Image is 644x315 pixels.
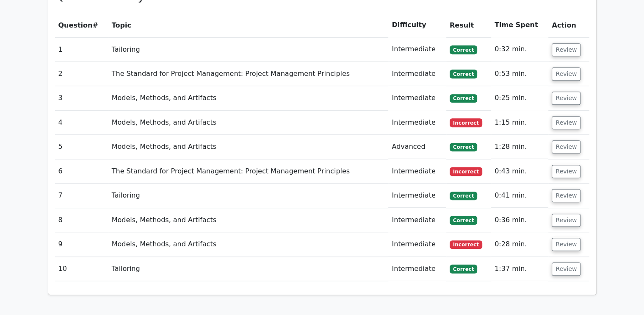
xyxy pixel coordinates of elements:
th: Action [548,13,589,37]
span: Correct [450,192,477,200]
td: 1:28 min. [491,135,548,159]
th: # [55,13,108,37]
td: 0:28 min. [491,232,548,256]
td: 1 [55,37,108,61]
button: Review [552,67,580,81]
td: Models, Methods, and Artifacts [108,86,389,110]
button: Review [552,140,580,153]
td: Models, Methods, and Artifacts [108,135,389,159]
td: Intermediate [388,62,446,86]
button: Review [552,238,580,251]
td: Intermediate [388,257,446,281]
td: Advanced [388,135,446,159]
td: 0:41 min. [491,184,548,208]
td: 0:25 min. [491,86,548,110]
th: Time Spent [491,13,548,37]
button: Review [552,116,580,129]
td: 1:15 min. [491,111,548,135]
span: Correct [450,216,477,224]
td: 7 [55,184,108,208]
span: Correct [450,143,477,151]
span: Correct [450,265,477,273]
td: Models, Methods, and Artifacts [108,111,389,135]
td: 9 [55,232,108,256]
td: Intermediate [388,111,446,135]
td: 8 [55,208,108,232]
td: The Standard for Project Management: Project Management Principles [108,62,389,86]
td: Intermediate [388,86,446,110]
th: Result [446,13,491,37]
td: 6 [55,159,108,184]
td: 2 [55,62,108,86]
td: Models, Methods, and Artifacts [108,232,389,256]
th: Difficulty [388,13,446,37]
span: Correct [450,94,477,103]
span: Incorrect [450,167,482,176]
td: Tailoring [108,184,389,208]
button: Review [552,165,580,178]
span: Incorrect [450,118,482,127]
span: Correct [450,70,477,78]
td: Intermediate [388,232,446,256]
td: 0:43 min. [491,159,548,184]
td: Models, Methods, and Artifacts [108,208,389,232]
button: Review [552,92,580,105]
td: Intermediate [388,159,446,184]
td: 1:37 min. [491,257,548,281]
button: Review [552,189,580,202]
td: Tailoring [108,37,389,61]
span: Question [58,21,93,29]
span: Incorrect [450,240,482,249]
td: 0:36 min. [491,208,548,232]
td: Intermediate [388,208,446,232]
td: The Standard for Project Management: Project Management Principles [108,159,389,184]
td: 4 [55,111,108,135]
td: Intermediate [388,37,446,61]
td: 5 [55,135,108,159]
td: 0:53 min. [491,62,548,86]
td: 0:32 min. [491,37,548,61]
td: 10 [55,257,108,281]
th: Topic [108,13,389,37]
button: Review [552,262,580,276]
span: Correct [450,45,477,54]
button: Review [552,214,580,227]
td: 3 [55,86,108,110]
button: Review [552,43,580,56]
td: Intermediate [388,184,446,208]
td: Tailoring [108,257,389,281]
